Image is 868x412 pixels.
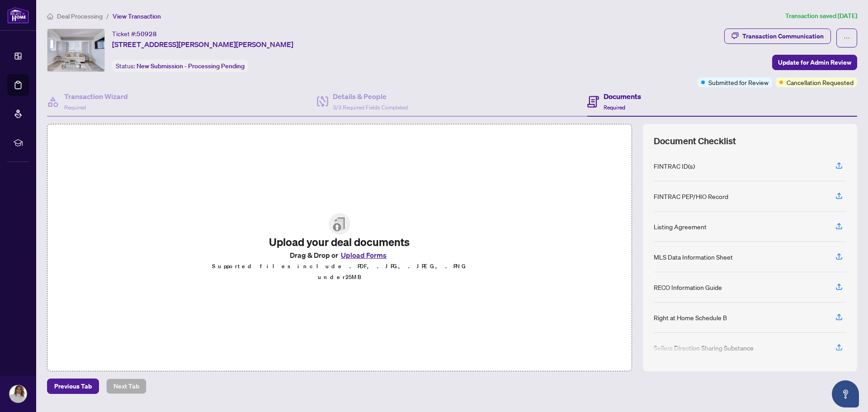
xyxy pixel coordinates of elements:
span: home [47,13,53,19]
h4: Transaction Wizard [64,91,128,102]
h4: Documents [604,91,641,102]
button: Update for Admin Review [772,55,857,70]
span: Update for Admin Review [778,55,851,70]
span: 50928 [137,30,157,38]
p: Supported files include .PDF, .JPG, .JPEG, .PNG under 25 MB [212,261,467,283]
img: IMG-E12304614_1.jpg [47,29,104,71]
span: Deal Processing [57,12,103,20]
span: 3/3 Required Fields Completed [333,104,408,111]
button: Upload Forms [338,249,389,261]
div: RECO Information Guide [654,282,722,292]
div: Ticket #: [112,28,157,39]
span: Previous Tab [54,379,92,393]
button: Next Tab [106,379,146,394]
span: File UploadUpload your deal documentsDrag & Drop orUpload FormsSupported files include .PDF, .JPG... [204,206,475,290]
div: Right at Home Schedule B [654,313,727,322]
div: Listing Agreement [654,222,707,232]
span: View Transaction [113,12,161,20]
h2: Upload your deal documents [212,235,467,249]
span: Required [64,104,86,111]
img: File Upload [329,213,350,235]
span: Cancellation Requested [787,77,854,87]
li: / [106,11,109,21]
article: Transaction saved [DATE] [785,11,857,21]
div: Transaction Communication [742,29,824,43]
div: FINTRAC ID(s) [654,161,695,171]
span: Submitted for Review [708,77,769,87]
h4: Details & People [333,91,408,102]
img: Profile Icon [9,385,27,403]
button: Open asap [832,380,859,407]
img: logo [7,7,29,24]
div: FINTRAC PEP/HIO Record [654,191,728,201]
span: New Submission - Processing Pending [137,62,245,70]
span: Required [604,104,625,111]
div: Sellers Direction Sharing Substance [654,343,754,353]
span: [STREET_ADDRESS][PERSON_NAME][PERSON_NAME] [112,39,293,50]
span: Drag & Drop or [290,249,389,261]
span: ellipsis [844,35,850,41]
span: Document Checklist [654,135,736,147]
button: Previous Tab [47,379,99,394]
div: MLS Data Information Sheet [654,252,733,262]
button: Transaction Communication [724,28,831,44]
div: Status: [112,60,248,72]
